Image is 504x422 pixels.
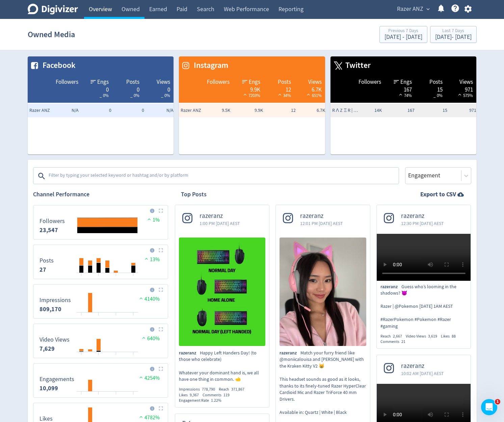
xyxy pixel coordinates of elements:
img: Placeholder [159,367,163,371]
table: customized table [28,56,174,154]
td: 15 [416,104,449,117]
span: razeranz [401,362,444,370]
span: Posts [429,78,443,86]
span: razeranz [300,212,343,220]
h2: Top Posts [181,190,207,199]
h2: Channel Performance [33,190,168,199]
td: N/A [48,104,81,117]
text: 12/08 [77,315,86,320]
span: _ 0% [100,93,109,98]
img: Placeholder [159,208,163,213]
div: Reach [219,387,248,392]
div: Likes [441,333,459,339]
text: 18/08 [129,275,137,280]
span: Engs [97,78,109,86]
span: 1% [146,217,160,223]
span: 21 [401,339,405,344]
img: positive-performance.svg [140,335,147,340]
text: 18/08 [129,315,137,320]
iframe: Intercom live chat [481,399,497,415]
td: 14K [351,104,383,117]
div: Comments [203,392,233,398]
img: Happy Left Handers Day! (to those who celebrate) Whatever your dominant hand is, we all have one ... [179,238,266,346]
td: N/A [146,104,179,117]
span: Engs [400,78,412,86]
text: 18/08 [129,394,137,399]
div: Engagement Rate [179,398,225,403]
svg: Engagements 10,099 [36,366,165,395]
td: 6.7K [297,104,330,117]
img: Placeholder [159,288,163,292]
img: positive-performance-white.svg [305,92,312,97]
img: Match your furry friend like @moniicalouisa and Obii with the Kraken Kitty V2 😸 This headset soun... [280,238,366,346]
span: razeranz [200,212,240,220]
strong: 7,629 [39,345,55,353]
img: positive-performance-white.svg [397,92,404,97]
span: 12:30 PM [DATE] AEST [401,220,444,227]
a: razeranz1:00 PM [DATE] AESTHappy Left Handers Day! (to those who celebrate) Whatever your dominan... [175,205,269,403]
span: Engs [249,78,260,86]
span: razeranz [280,350,300,356]
span: Views [308,78,322,86]
button: Previous 7 Days[DATE] - [DATE] [379,26,427,43]
span: Razer ANZ [181,107,208,114]
img: positive-performance.svg [146,217,153,222]
td: 12 [265,104,297,117]
div: Impressions [179,387,219,392]
span: 88 [452,333,456,339]
text: 18/08 [129,354,137,359]
text: 14/08 [95,354,103,359]
img: Placeholder [159,327,163,331]
img: positive-performance-white.svg [456,92,463,97]
p: Guess who’s looming in the shadows? 😈 Razer | @Pokemon [DATE] 1AM AEST #RazerPokemon #Pokemon #Ra... [380,283,467,330]
div: Video Views [406,333,441,339]
span: Followers [359,78,381,86]
span: 4140% [138,296,160,302]
span: 12:01 PM [DATE] AEST [300,220,343,227]
span: 74% [397,93,412,98]
strong: 27 [39,266,46,274]
div: Last 7 Days [435,28,472,34]
span: 2,667 [393,333,402,339]
div: 971 [449,86,473,91]
span: 3,619 [428,333,437,339]
svg: Impressions 809,170 [36,287,165,316]
span: Facebook [39,60,76,71]
img: positive-performance-white.svg [276,92,283,97]
text: 12/08 [77,275,86,280]
text: 16/08 [112,275,120,280]
span: 4782% [138,414,160,421]
td: 9.9K [232,104,265,117]
div: Reach [380,333,406,339]
img: positive-performance.svg [138,414,144,419]
span: Posts [278,78,291,86]
span: Views [459,78,473,86]
dt: Engagements [39,375,74,383]
td: 0 [80,104,113,117]
table: customized table [330,56,477,154]
span: _ 0% [130,93,139,98]
img: positive-performance-white.svg [242,92,248,97]
span: 371,867 [231,387,244,392]
span: 119 [223,392,230,398]
text: 16/08 [112,354,120,359]
text: 12/08 [77,354,86,359]
text: 14/08 [95,275,103,280]
div: 15 [419,86,443,91]
p: Happy Left Handers Day! (to those who celebrate) Whatever your dominant hand is, we all have one ... [179,350,266,383]
div: [DATE] - [DATE] [435,34,472,40]
span: 1 [495,399,500,404]
span: 640% [140,335,160,342]
span: Instagram [190,60,228,71]
div: Comments [380,339,409,345]
span: 575% [456,93,473,98]
strong: 23,547 [39,226,58,234]
strong: 10,099 [39,384,58,392]
span: 9,367 [190,392,199,398]
div: 12 [267,86,291,91]
div: 0 [115,86,139,91]
svg: Posts 27 [36,248,165,276]
span: _ 0% [161,93,170,98]
span: 10:02 AM [DATE] AEST [401,370,444,377]
span: 13% [143,256,160,263]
